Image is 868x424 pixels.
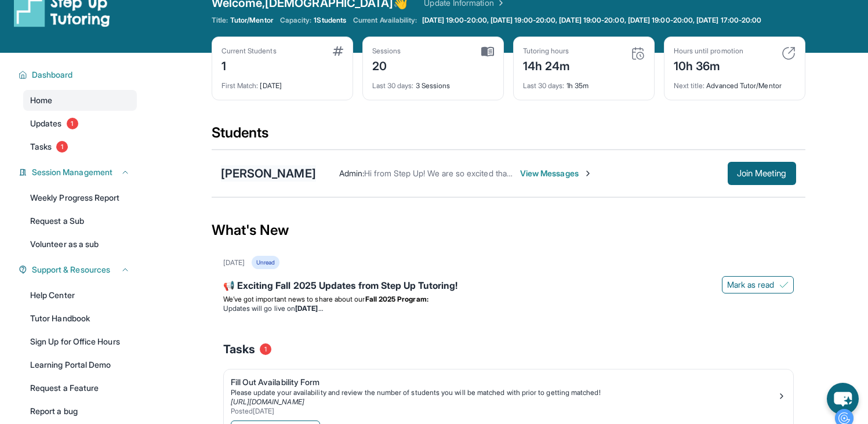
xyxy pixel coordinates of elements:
span: Title: [212,16,228,25]
button: Session Management [27,166,130,178]
div: [DATE] [223,258,245,267]
span: Join Meeting [737,170,787,177]
a: Learning Portal Demo [23,354,137,375]
img: card [481,46,494,57]
span: View Messages [520,168,593,179]
div: Sessions [372,46,401,56]
div: 10h 36m [674,56,743,74]
div: 1h 35m [523,74,645,90]
a: Request a Sub [23,211,137,231]
button: chat-button [827,383,859,415]
button: Support & Resources [27,264,130,276]
img: card [782,46,796,60]
div: Advanced Tutor/Mentor [674,74,796,90]
div: 📢 Exciting Fall 2025 Updates from Step Up Tutoring! [223,278,794,295]
span: Last 30 days : [523,81,565,90]
div: [PERSON_NAME] [221,165,316,182]
span: We’ve got important news to share about our [223,295,365,303]
div: Current Students [221,46,277,56]
div: [DATE] [221,74,343,90]
span: Tutor/Mentor [230,16,273,25]
div: What's New [212,205,805,256]
a: Tasks1 [23,136,137,157]
a: [URL][DOMAIN_NAME] [231,397,304,406]
span: Tasks [30,141,52,153]
a: Report a bug [23,401,137,422]
strong: Fall 2025 Program: [365,295,428,303]
a: Fill Out Availability FormPlease update your availability and review the number of students you w... [224,369,793,418]
span: First Match : [221,81,259,90]
span: Home [30,95,52,106]
img: card [333,46,343,56]
button: Dashboard [27,69,130,81]
span: Next title : [674,81,705,90]
a: Volunteer as a sub [23,234,137,255]
span: Capacity: [280,16,312,25]
span: 1 [67,118,78,129]
span: Current Availability: [353,16,417,25]
div: Please update your availability and review the number of students you will be matched with prior ... [231,388,777,397]
img: Mark as read [779,280,789,289]
div: 3 Sessions [372,74,494,90]
div: Unread [252,256,279,269]
span: Updates [30,118,62,129]
a: [DATE] 19:00-20:00, [DATE] 19:00-20:00, [DATE] 19:00-20:00, [DATE] 19:00-20:00, [DATE] 17:00-20:00 [420,16,764,25]
span: 1 [56,141,68,153]
span: Dashboard [32,69,73,81]
span: 1 Students [314,16,346,25]
span: [DATE] 19:00-20:00, [DATE] 19:00-20:00, [DATE] 19:00-20:00, [DATE] 19:00-20:00, [DATE] 17:00-20:00 [422,16,762,25]
span: Admin : [339,168,364,178]
img: Chevron-Right [583,169,593,178]
div: 1 [221,56,277,74]
a: Help Center [23,285,137,306]
span: Support & Resources [32,264,110,276]
a: Tutor Handbook [23,308,137,329]
div: Hours until promotion [674,46,743,56]
div: Tutoring hours [523,46,571,56]
span: 1 [260,343,271,355]
span: Mark as read [727,279,775,291]
strong: [DATE] [295,304,322,313]
a: Sign Up for Office Hours [23,331,137,352]
span: Session Management [32,166,112,178]
div: Posted [DATE] [231,407,777,416]
button: Join Meeting [728,162,796,185]
img: card [631,46,645,60]
div: Students [212,124,805,149]
button: Mark as read [722,276,794,293]
li: Updates will go live on [223,304,794,313]
a: Weekly Progress Report [23,187,137,208]
a: Home [23,90,137,111]
a: Request a Feature [23,378,137,398]
a: Updates1 [23,113,137,134]
div: 20 [372,56,401,74]
div: 14h 24m [523,56,571,74]
div: Fill Out Availability Form [231,376,777,388]
span: Last 30 days : [372,81,414,90]
span: Tasks [223,341,255,357]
